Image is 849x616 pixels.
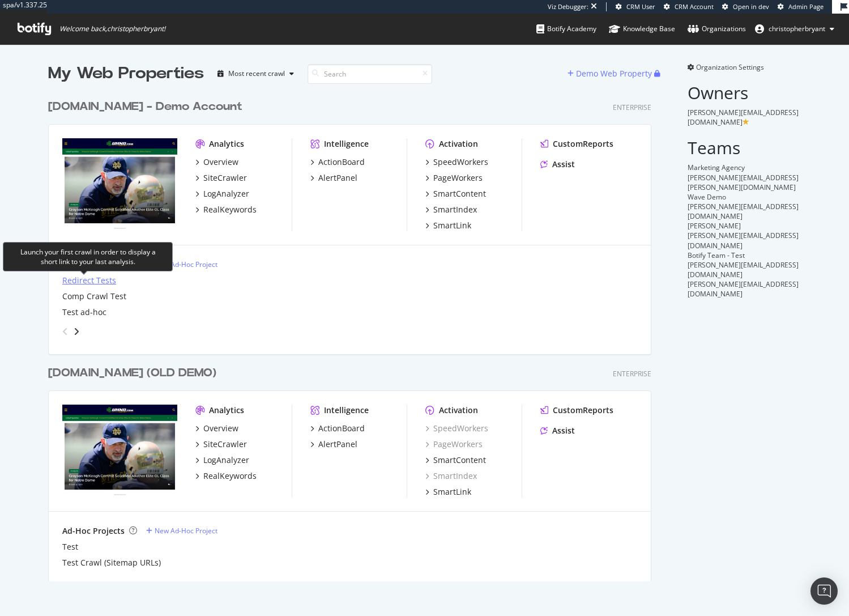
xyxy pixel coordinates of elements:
a: SmartContent [425,188,486,199]
a: AlertPanel [310,439,357,450]
div: PageWorkers [425,439,483,450]
a: SmartLink [425,220,471,231]
div: [PERSON_NAME] [688,221,801,231]
input: Search [308,64,432,84]
span: CRM User [626,2,655,11]
button: Demo Web Property [568,65,654,83]
a: Knowledge Base [609,14,675,44]
a: LogAnalyzer [195,188,249,199]
img: UHND (Old Demo) [62,405,177,496]
div: Enterprise [613,103,651,112]
a: AlertPanel [310,172,357,184]
a: Botify Academy [536,14,596,44]
h2: Owners [688,83,801,102]
div: Assist [552,425,575,436]
span: Admin Page [788,2,824,11]
button: Most recent crawl [213,65,298,83]
div: Viz Debugger: [548,2,588,11]
div: SiteCrawler [203,439,247,450]
div: [DOMAIN_NAME] - Demo Account [48,99,242,115]
div: SiteCrawler [203,172,247,184]
div: SpeedWorkers [433,156,488,168]
span: Welcome back, christopherbryant ! [59,24,165,33]
div: CustomReports [553,138,613,150]
div: Wave Demo [688,192,801,202]
div: LogAnalyzer [203,188,249,199]
a: SmartIndex [425,204,477,215]
a: New Ad-Hoc Project [146,526,217,536]
span: Organization Settings [696,62,764,72]
a: Overview [195,156,238,168]
a: CustomReports [540,405,613,416]
span: CRM Account [675,2,714,11]
div: Activation [439,405,478,416]
a: Assist [540,425,575,436]
a: ActionBoard [310,156,365,168]
div: angle-right [72,326,80,337]
a: Demo Web Property [568,69,654,78]
a: Overview [195,423,238,434]
div: Launch your first crawl in order to display a short link to your last analysis. [12,247,163,266]
a: Comp Crawl Test [62,291,126,302]
div: Assist [552,159,575,170]
span: [PERSON_NAME][EMAIL_ADDRESS][DOMAIN_NAME] [688,231,799,250]
div: Open Intercom Messenger [810,577,838,605]
a: SmartIndex [425,470,477,482]
a: New Ad-Hoc Project [146,260,217,269]
div: Marketing Agency [688,163,801,172]
div: SmartLink [433,220,471,231]
button: christopherbryant [746,20,843,38]
div: AlertPanel [318,172,357,184]
a: Open in dev [722,2,769,11]
div: PageWorkers [433,172,483,184]
a: Organizations [688,14,746,44]
a: SiteCrawler [195,439,247,450]
a: [DOMAIN_NAME] - Demo Account [48,99,247,115]
div: Most recent crawl [228,70,285,77]
div: RealKeywords [203,204,257,215]
div: Organizations [688,23,746,35]
div: grid [48,85,660,581]
span: [PERSON_NAME][EMAIL_ADDRESS][DOMAIN_NAME] [688,108,799,127]
span: Open in dev [733,2,769,11]
h2: Teams [688,138,801,157]
div: New Ad-Hoc Project [155,260,217,269]
div: My Web Properties [48,62,204,85]
div: Enterprise [613,369,651,379]
a: SpeedWorkers [425,156,488,168]
a: Assist [540,159,575,170]
div: ActionBoard [318,156,365,168]
span: [PERSON_NAME][EMAIL_ADDRESS][DOMAIN_NAME] [688,279,799,299]
div: ActionBoard [318,423,365,434]
a: Redirect Tests [62,275,116,286]
a: LogAnalyzer [195,454,249,466]
a: SmartLink [425,486,471,498]
div: Test Crawl (Sitemap URLs) [62,557,161,568]
span: [PERSON_NAME][EMAIL_ADDRESS][DOMAIN_NAME] [688,202,799,221]
div: Ad-Hoc Projects [62,525,125,537]
div: SpeedWorkers [425,423,488,434]
a: PageWorkers [425,172,483,184]
span: [PERSON_NAME][EMAIL_ADDRESS][PERSON_NAME][DOMAIN_NAME] [688,173,799,192]
a: CustomReports [540,138,613,150]
div: Overview [203,423,238,434]
div: SmartContent [433,188,486,199]
div: AlertPanel [318,439,357,450]
a: ActionBoard [310,423,365,434]
div: Analytics [209,405,244,416]
div: CustomReports [553,405,613,416]
a: RealKeywords [195,204,257,215]
span: [PERSON_NAME][EMAIL_ADDRESS][DOMAIN_NAME] [688,260,799,279]
div: Overview [203,156,238,168]
a: RealKeywords [195,470,257,482]
a: SiteCrawler [195,172,247,184]
div: Activation [439,138,478,150]
div: angle-left [58,322,72,341]
a: [DOMAIN_NAME] (OLD DEMO) [48,365,221,381]
a: Test ad-hoc [62,307,106,318]
div: [DOMAIN_NAME] (OLD DEMO) [48,365,216,381]
a: Admin Page [778,2,824,11]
